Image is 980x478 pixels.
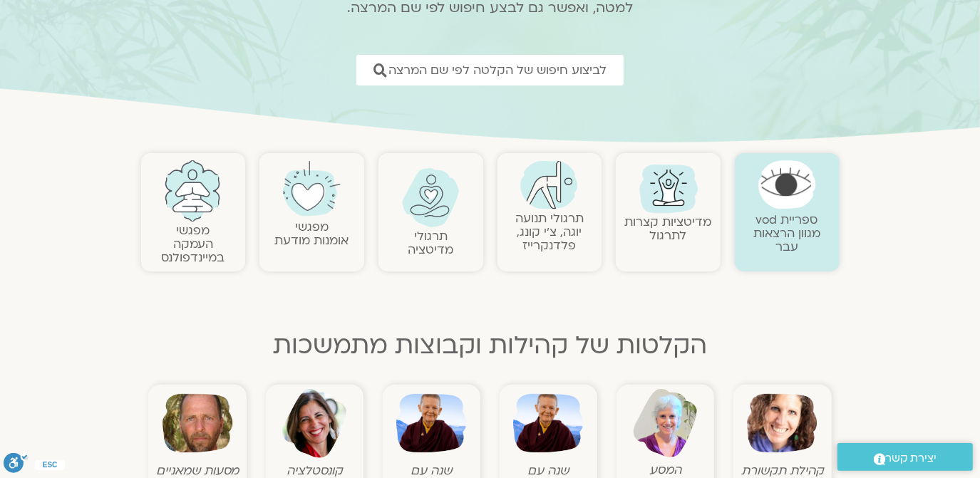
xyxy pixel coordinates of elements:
a: תרגולימדיטציה [408,228,453,258]
span: לביצוע חיפוש של הקלטה לפי שם המרצה [388,63,607,77]
a: מפגשיהעמקה במיינדפולנס [161,222,225,266]
a: לביצוע חיפוש של הקלטה לפי שם המרצה [356,55,624,85]
span: יצירת קשר [886,449,937,468]
h2: הקלטות של קהילות וקבוצות מתמשכות [141,331,840,360]
a: תרגולי תנועהיוגה, צ׳י קונג, פלדנקרייז [515,210,584,254]
a: מפגשיאומנות מודעת [275,219,349,249]
a: יצירת קשר [837,443,973,471]
a: ספריית vodמגוון הרצאות עבר [753,212,820,255]
a: מדיטציות קצרות לתרגול [625,214,712,244]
